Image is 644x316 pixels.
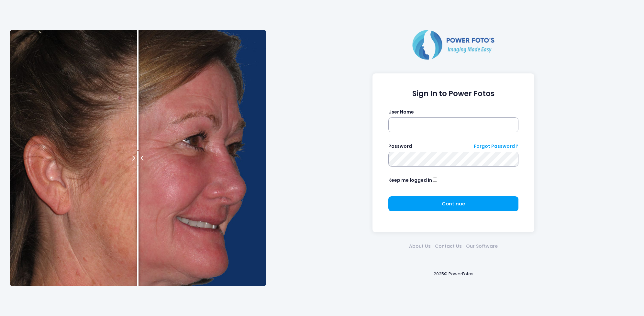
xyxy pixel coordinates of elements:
[388,109,414,115] label: User Name
[442,200,465,207] span: Continue
[388,177,432,184] label: Keep me logged in
[407,243,433,250] a: About Us
[388,196,519,211] button: Continue
[464,243,500,250] a: Our Software
[272,260,634,288] div: 2025© PowerFotos
[388,143,412,150] label: Password
[388,89,519,98] h1: Sign In to Power Fotos
[433,243,464,250] a: Contact Us
[410,28,497,61] img: Logo
[474,143,518,150] a: Forgot Password ?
